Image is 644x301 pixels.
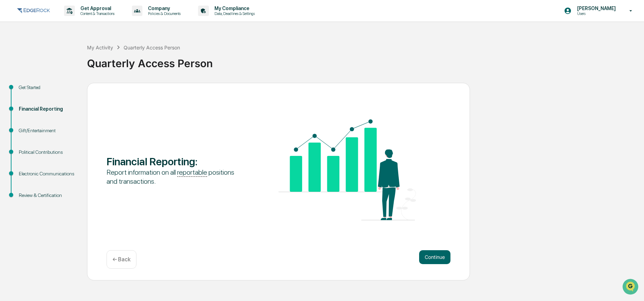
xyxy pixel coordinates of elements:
[75,6,118,11] p: Get Approval
[48,85,89,97] a: 🗄️Attestations
[572,6,619,11] p: [PERSON_NAME]
[118,55,127,64] button: Start new chat
[50,88,56,94] div: 🗄️
[19,170,76,177] div: Electronic Communications
[4,98,47,111] a: 🔎Data Lookup
[57,88,86,95] span: Attestations
[278,119,416,220] img: Financial Reporting
[14,88,45,95] span: Preclearance
[14,101,44,108] span: Data Lookup
[124,45,180,50] div: Quarterly Access Person
[112,256,131,263] p: ← Back
[107,155,244,168] div: Financial Reporting :
[24,53,114,60] div: Start new chat
[419,250,450,264] button: Continue
[69,118,84,123] span: Pylon
[7,15,127,26] p: How can we help?
[19,149,76,156] div: Political Contributions
[177,168,207,177] u: reportable
[572,11,619,16] p: Users
[622,278,641,297] iframe: Open customer support
[7,53,19,66] img: 1746055101610-c473b297-6a78-478c-a979-82029cc54cd1
[7,102,13,107] div: 🔎
[107,168,244,186] div: Report information on all positions and transactions.
[87,52,641,70] div: Quarterly Access Person
[142,6,184,11] p: Company
[4,85,48,97] a: 🖐️Preclearance
[19,127,76,134] div: Gift/Entertainment
[209,6,258,11] p: My Compliance
[209,11,258,16] p: Data, Deadlines & Settings
[7,88,13,94] div: 🖐️
[19,105,76,113] div: Financial Reporting
[17,7,50,15] img: logo
[19,84,76,91] div: Get Started
[142,11,184,16] p: Policies & Documents
[19,192,76,199] div: Review & Certification
[75,11,118,16] p: Content & Transactions
[24,60,88,66] div: We're available if you need us!
[49,118,84,123] a: Powered byPylon
[87,45,113,50] div: My Activity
